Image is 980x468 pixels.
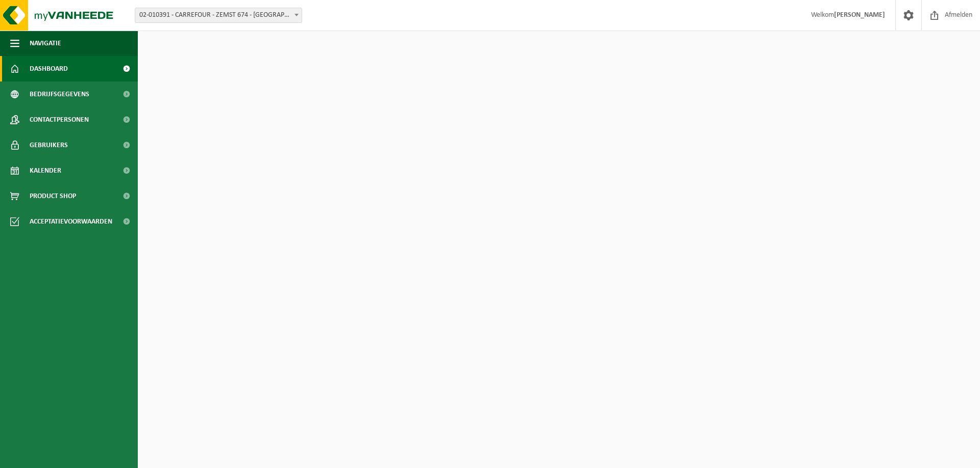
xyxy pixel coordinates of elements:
[30,132,68,158] span: Gebruikers
[30,81,89,107] span: Bedrijfsgegevens
[30,158,61,183] span: Kalender
[30,209,112,234] span: Acceptatievoorwaarden
[30,31,61,56] span: Navigatie
[135,8,302,23] span: 02-010391 - CARREFOUR - ZEMST 674 - MECHELEN
[30,107,89,132] span: Contactpersonen
[30,56,68,81] span: Dashboard
[135,8,302,22] span: 02-010391 - CARREFOUR - ZEMST 674 - MECHELEN
[834,11,885,19] strong: [PERSON_NAME]
[30,183,76,209] span: Product Shop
